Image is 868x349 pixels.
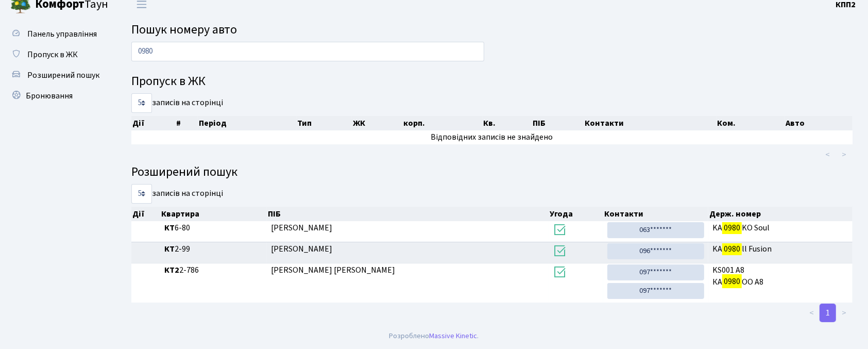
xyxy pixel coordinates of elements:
[297,116,352,130] th: Тип
[271,243,332,255] span: [PERSON_NAME]
[131,184,152,204] select: записів на сторінці
[164,264,263,276] span: 2-786
[267,207,549,221] th: ПІБ
[160,207,267,221] th: Квартира
[712,264,848,288] span: KS001 A8 КА ОО A8
[164,264,179,276] b: КТ2
[722,274,742,289] mark: 0980
[175,116,198,130] th: #
[722,221,742,235] mark: 0980
[5,65,108,86] a: Розширений пошук
[717,116,785,130] th: Ком.
[5,24,108,44] a: Панель управління
[271,264,395,276] span: [PERSON_NAME] [PERSON_NAME]
[131,165,853,180] h4: Розширений пошук
[532,116,584,130] th: ПІБ
[402,116,483,130] th: корп.
[820,304,836,322] a: 1
[131,116,175,130] th: Дії
[131,184,223,204] label: записів на сторінці
[27,70,99,81] span: Розширений пошук
[164,243,263,255] span: 2-99
[27,28,97,40] span: Панель управління
[131,207,160,221] th: Дії
[164,222,263,234] span: 6-80
[164,222,175,234] b: КТ
[131,21,237,39] span: Пошук номеру авто
[131,130,853,144] td: Відповідних записів не знайдено
[131,93,223,113] label: записів на сторінці
[131,42,484,61] input: Пошук
[131,74,853,89] h4: Пропуск в ЖК
[131,93,152,113] select: записів на сторінці
[483,116,532,130] th: Кв.
[5,44,108,65] a: Пропуск в ЖК
[26,90,73,102] span: Бронювання
[352,116,402,130] th: ЖК
[198,116,297,130] th: Період
[389,330,479,342] div: Розроблено .
[785,116,853,130] th: Авто
[712,243,848,255] span: KA ll Fusion
[584,116,717,130] th: Контакти
[27,49,78,60] span: Пропуск в ЖК
[430,330,478,341] a: Massive Kinetic
[271,222,332,234] span: [PERSON_NAME]
[722,242,742,256] mark: 0980
[5,86,108,106] a: Бронювання
[603,207,708,221] th: Контакти
[549,207,604,221] th: Угода
[712,222,848,234] span: KA KO Soul
[708,207,853,221] th: Держ. номер
[164,243,175,255] b: КТ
